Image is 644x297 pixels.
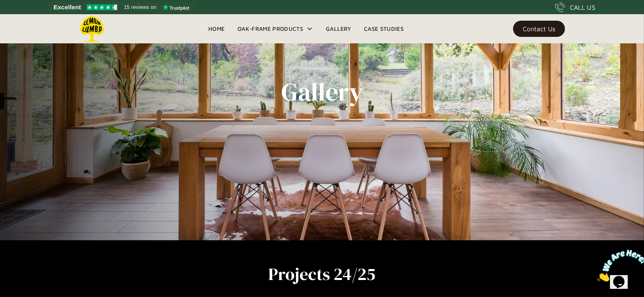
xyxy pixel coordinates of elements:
[3,3,6,10] span: 1
[167,265,478,283] h2: Projects 24/25
[53,2,81,12] span: Excellent
[237,24,303,34] div: Oak-Frame Products
[570,2,595,12] div: CALL US
[555,2,595,12] a: CALL US
[87,4,117,10] img: Trustpilot 4.5 stars
[163,4,189,11] img: Trustpilot logo
[513,21,565,37] a: Contact Us
[594,246,644,285] iframe: chat widget
[3,3,53,35] img: Chat attention grabber
[202,23,231,35] a: Home
[357,23,410,35] a: Case Studies
[124,2,156,12] span: 15 reviews on
[523,26,555,32] div: Contact Us
[231,14,319,43] div: Oak-Frame Products
[49,2,195,13] a: See Lemon Lumba reviews on Trustpilot
[281,78,363,106] h1: Gallery
[319,23,357,35] a: Gallery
